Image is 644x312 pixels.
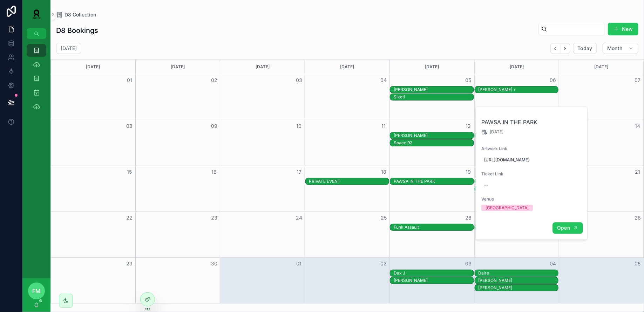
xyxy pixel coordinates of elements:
div: Daire [479,270,558,276]
img: App logo [28,8,45,20]
div: Space 92 [394,140,474,146]
button: 25 [379,214,388,222]
div: Fatima Hajji [394,86,474,93]
button: 15 [126,168,134,176]
button: 16 [210,168,218,176]
button: 01 [126,76,134,84]
div: Sikoti [394,94,474,100]
span: D8 Collection [65,11,96,18]
span: Today [578,45,593,51]
div: Daire [479,270,558,276]
button: 06 [549,76,557,84]
div: [PERSON_NAME] + [479,87,558,92]
div: [DATE] [476,60,558,74]
div: Funk Assault [394,224,474,230]
span: Ticket Link [481,171,582,177]
span: Open [557,225,570,231]
button: 02 [379,259,388,268]
button: 07 [633,76,642,84]
div: PAWSA IN THE PARK [394,178,474,185]
div: [DATE] [306,60,388,74]
button: 05 [633,259,642,268]
div: [DATE] [52,60,134,74]
div: [PERSON_NAME] [394,133,474,138]
div: SOSA [394,132,474,139]
a: D8 Collection [56,11,96,18]
div: Dax J [394,270,474,276]
button: 04 [379,76,388,84]
button: 23 [210,214,218,222]
div: Paul Van Dyk [394,277,474,284]
span: Artwork Link [481,146,582,152]
button: 04 [549,259,557,268]
button: 11 [379,122,388,130]
button: 24 [295,214,303,222]
div: [DATE] [560,60,643,74]
div: Month View [50,60,644,304]
button: Today [573,43,597,54]
button: 28 [633,214,642,222]
button: 14 [633,122,642,130]
div: Fatima Hajji [479,285,558,291]
button: Back [550,43,561,54]
span: Month [607,45,623,51]
h2: [DATE] [61,45,77,52]
button: Open [553,222,583,234]
div: [DATE] [221,60,304,74]
div: [DATE] [137,60,219,74]
div: Yousuke Yukimatsu [479,277,558,284]
div: [PERSON_NAME] [394,278,474,283]
div: [PERSON_NAME] [479,285,558,291]
button: 03 [295,76,303,84]
div: [DATE] [391,60,473,74]
div: [GEOGRAPHIC_DATA] [486,205,529,211]
button: 29 [126,259,134,268]
button: 09 [210,122,218,130]
button: New [608,23,638,35]
button: 12 [464,122,473,130]
button: 03 [464,259,473,268]
button: 18 [379,168,388,176]
button: 02 [210,76,218,84]
div: [PERSON_NAME] [394,87,474,92]
button: 01 [295,259,303,268]
button: 21 [633,168,642,176]
h1: D8 Bookings [56,26,98,35]
button: 10 [295,122,303,130]
button: Month [603,43,638,54]
div: Dax J [394,270,474,276]
div: PRIVATE EVENT [309,179,389,184]
div: Funk Assault [394,224,474,230]
div: Space 92 [394,140,474,146]
div: -- [484,182,488,188]
button: Next [561,43,570,54]
div: Sikoti [394,94,474,100]
button: 05 [464,76,473,84]
span: [DATE] [490,129,503,135]
button: 19 [464,168,473,176]
div: PRIVATE EVENT [309,178,389,185]
button: 08 [126,122,134,130]
span: FM [32,287,41,295]
div: scrollable content [22,39,50,122]
button: 22 [126,214,134,222]
button: 30 [210,259,218,268]
button: 17 [295,168,303,176]
span: Venue [481,196,582,202]
div: Omar + [479,86,558,93]
div: [PERSON_NAME] [479,278,558,283]
h2: PAWSA IN THE PARK [481,118,582,126]
button: 26 [464,214,473,222]
span: [URL][DOMAIN_NAME] [484,157,579,163]
div: PAWSA IN THE PARK [394,179,474,184]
